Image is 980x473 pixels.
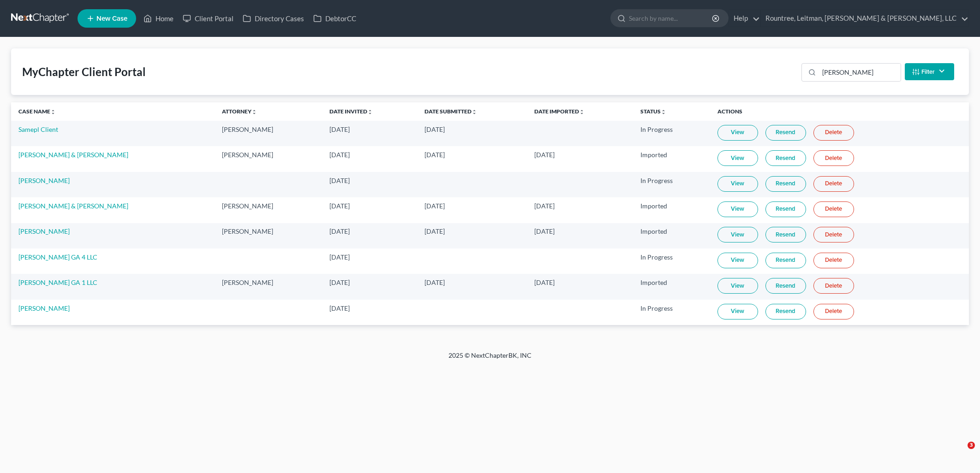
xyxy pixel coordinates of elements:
[579,109,585,115] i: unfold_more
[813,253,854,268] a: Delete
[765,201,806,217] a: Resend
[215,223,322,248] td: [PERSON_NAME]
[424,151,445,159] span: [DATE]
[813,150,854,166] a: Delete
[424,278,445,286] span: [DATE]
[50,109,56,115] i: unfold_more
[18,108,56,115] a: Case Nameunfold_more
[215,121,322,146] td: [PERSON_NAME]
[238,10,309,27] a: Directory Cases
[178,10,238,27] a: Client Portal
[633,300,710,325] td: In Progress
[215,274,322,299] td: [PERSON_NAME]
[633,223,710,248] td: Imported
[765,125,806,141] a: Resend
[949,442,971,464] iframe: Intercom live chat
[819,64,901,81] input: Search...
[18,227,70,235] a: [PERSON_NAME]
[367,109,373,115] i: unfold_more
[813,201,854,217] a: Delete
[18,304,70,312] a: [PERSON_NAME]
[710,102,969,121] th: Actions
[629,10,713,27] input: Search by name...
[717,125,758,141] a: View
[534,278,555,286] span: [DATE]
[18,125,58,133] a: Samepl Client
[633,274,710,299] td: Imported
[472,109,477,115] i: unfold_more
[717,176,758,192] a: View
[813,176,854,192] a: Delete
[309,10,361,27] a: DebtorCC
[633,172,710,197] td: In Progress
[424,125,445,133] span: [DATE]
[813,278,854,294] a: Delete
[534,227,555,235] span: [DATE]
[18,253,97,261] a: [PERSON_NAME] GA 4 LLC
[765,253,806,268] a: Resend
[765,227,806,242] a: Resend
[717,201,758,217] a: View
[765,304,806,319] a: Resend
[813,125,854,141] a: Delete
[251,109,257,115] i: unfold_more
[329,202,350,210] span: [DATE]
[729,10,760,27] a: Help
[215,197,322,223] td: [PERSON_NAME]
[18,151,128,159] a: [PERSON_NAME] & [PERSON_NAME]
[139,10,178,27] a: Home
[18,177,70,184] a: [PERSON_NAME]
[424,227,445,235] span: [DATE]
[717,227,758,242] a: View
[905,63,954,80] button: Filter
[329,278,350,286] span: [DATE]
[329,227,350,235] span: [DATE]
[329,151,350,159] span: [DATE]
[329,108,373,115] a: Date Invitedunfold_more
[22,65,146,79] div: MyChapter Client Portal
[633,197,710,223] td: Imported
[222,108,257,115] a: Attorneyunfold_more
[215,146,322,171] td: [PERSON_NAME]
[329,253,350,261] span: [DATE]
[765,278,806,294] a: Resend
[661,109,666,115] i: unfold_more
[329,125,350,133] span: [DATE]
[765,150,806,166] a: Resend
[424,108,477,115] a: Date Submittedunfold_more
[968,442,975,449] span: 3
[329,177,350,184] span: [DATE]
[640,108,666,115] a: Statusunfold_more
[717,278,758,294] a: View
[717,253,758,268] a: View
[717,150,758,166] a: View
[765,176,806,192] a: Resend
[813,227,854,242] a: Delete
[633,121,710,146] td: In Progress
[424,202,445,210] span: [DATE]
[18,202,128,210] a: [PERSON_NAME] & [PERSON_NAME]
[534,202,555,210] span: [DATE]
[761,10,968,27] a: Rountree, Leitman, [PERSON_NAME] & [PERSON_NAME], LLC
[96,15,127,22] span: New Case
[813,304,854,319] a: Delete
[717,304,758,319] a: View
[633,146,710,171] td: Imported
[18,278,97,286] a: [PERSON_NAME] GA 1 LLC
[227,351,753,367] div: 2025 © NextChapterBK, INC
[534,108,585,115] a: Date Importedunfold_more
[534,151,555,159] span: [DATE]
[329,304,350,312] span: [DATE]
[633,248,710,274] td: In Progress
